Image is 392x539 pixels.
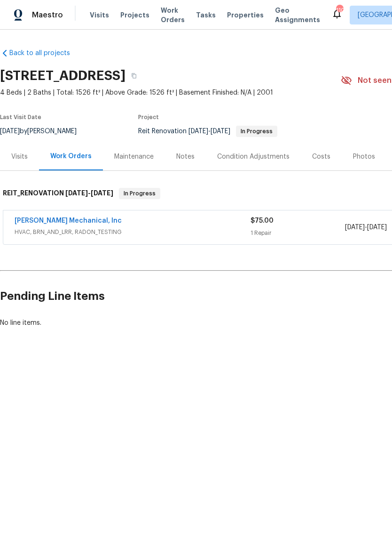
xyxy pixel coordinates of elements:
span: Project [138,114,159,120]
span: [DATE] [345,224,365,231]
button: Copy Address [125,67,142,84]
span: - [65,190,113,196]
span: Work Orders [161,6,185,24]
span: Maestro [32,10,63,20]
span: Tasks [196,12,216,18]
span: - [188,128,230,135]
div: Condition Adjustments [217,152,290,161]
span: [DATE] [188,128,208,135]
span: Projects [120,10,149,20]
span: In Progress [120,189,159,198]
span: [DATE] [65,190,88,196]
div: Notes [176,152,195,161]
div: Costs [312,152,330,161]
span: [DATE] [367,224,387,231]
span: Geo Assignments [275,6,320,24]
div: Work Orders [50,152,92,161]
span: $75.00 [251,217,274,224]
span: HVAC, BRN_AND_LRR, RADON_TESTING [15,227,251,237]
div: Photos [353,152,375,161]
a: [PERSON_NAME] Mechanical, Inc [15,217,122,224]
span: Reit Renovation [138,128,277,135]
div: Visits [11,152,28,161]
div: Maintenance [114,152,154,161]
h6: REIT_RENOVATION [3,188,113,199]
span: Visits [90,10,109,20]
span: [DATE] [91,190,113,196]
span: In Progress [237,129,276,134]
div: 110 [336,6,343,15]
span: - [345,223,387,232]
span: Properties [227,10,264,20]
div: 1 Repair [251,228,345,238]
span: [DATE] [211,128,230,135]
